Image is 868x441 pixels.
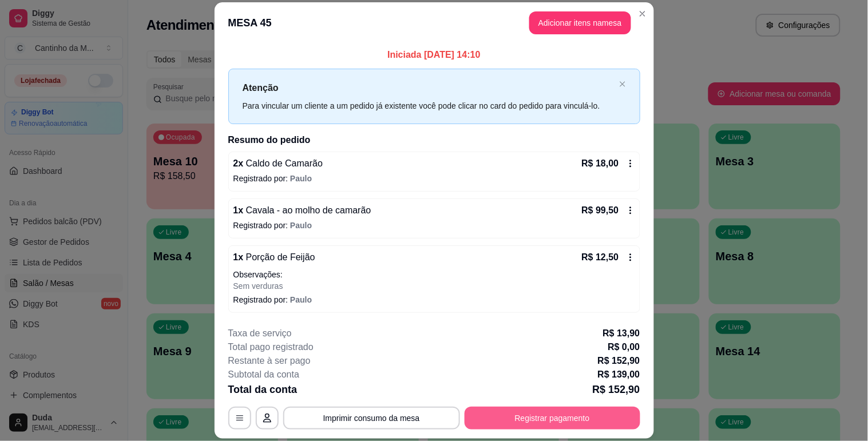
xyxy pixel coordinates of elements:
p: Registrado por: [233,294,635,305]
header: MESA 45 [215,2,654,43]
p: Iniciada [DATE] 14:10 [228,48,640,62]
span: Cavala - ao molho de camarão [243,205,371,215]
p: R$ 139,00 [598,368,640,382]
p: Sem verduras [233,280,635,292]
p: Total pago registrado [228,340,314,354]
span: Paulo [290,221,312,230]
p: Registrado por: [233,173,635,184]
button: Adicionar itens namesa [529,11,631,34]
p: R$ 12,50 [582,251,619,264]
p: R$ 13,90 [603,327,640,340]
button: Close [633,5,652,23]
p: 1 x [233,204,371,217]
h2: Resumo do pedido [228,133,640,147]
p: Restante à ser pago [228,354,311,368]
button: Registrar pagamento [465,407,640,430]
p: 1 x [233,251,315,264]
p: Taxa de serviço [228,327,292,340]
p: R$ 0,00 [608,340,640,354]
button: Imprimir consumo da mesa [283,407,460,430]
span: Paulo [290,295,312,304]
div: Para vincular um cliente a um pedido já existente você pode clicar no card do pedido para vinculá... [243,100,615,112]
p: Total da conta [228,382,298,398]
p: R$ 99,50 [582,204,619,217]
span: Paulo [290,174,312,183]
button: close [619,81,626,88]
p: R$ 152,90 [592,382,640,398]
span: Porção de Feijão [243,252,315,262]
p: Atenção [243,81,615,95]
span: close [619,81,626,88]
span: Caldo de Camarão [243,158,323,168]
p: Observações: [233,269,635,280]
p: R$ 152,90 [598,354,640,368]
p: 2 x [233,157,323,170]
p: Registrado por: [233,220,635,231]
p: R$ 18,00 [582,157,619,170]
p: Subtotal da conta [228,368,300,382]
